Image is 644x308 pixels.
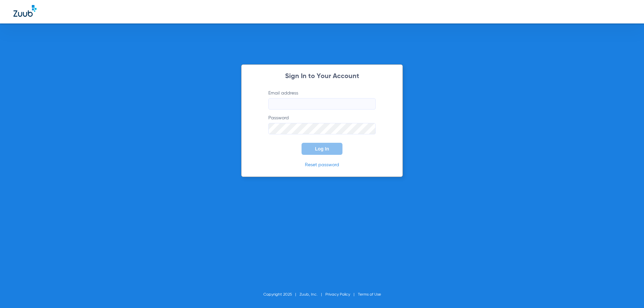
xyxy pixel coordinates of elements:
label: Password [268,115,376,134]
a: Privacy Policy [325,293,350,297]
iframe: Chat Widget [610,276,644,308]
label: Email address [268,90,376,110]
input: Password [268,123,376,134]
input: Email address [268,98,376,110]
img: Zuub Logo [13,5,37,17]
li: Zuub, Inc. [300,291,325,298]
li: Copyright 2025 [263,291,300,298]
button: Log In [302,143,342,155]
span: Log In [315,146,329,151]
a: Reset password [305,163,339,167]
h2: Sign In to Your Account [258,73,386,80]
a: Terms of Use [358,293,381,297]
